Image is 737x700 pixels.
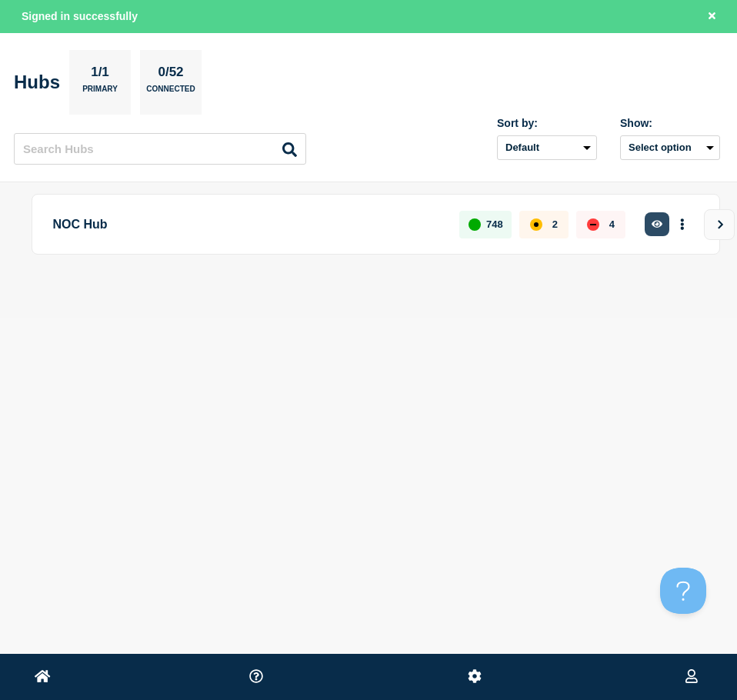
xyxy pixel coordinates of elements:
[146,85,195,101] p: Connected
[497,117,597,129] div: Sort by:
[497,135,597,160] select: Sort by
[704,209,735,240] button: View
[672,210,692,238] button: More actions
[14,133,306,165] input: Search Hubs
[609,218,615,230] p: 4
[469,218,481,231] div: up
[587,218,599,231] div: down
[82,85,118,101] p: Primary
[660,568,706,614] iframe: Help Scout Beacon - Open
[85,65,115,85] p: 1/1
[14,72,60,93] h2: Hubs
[53,210,442,238] p: NOC Hub
[530,218,542,231] div: affected
[620,135,720,160] button: Select option
[620,117,720,129] div: Show:
[22,10,138,22] span: Signed in successfully
[702,8,722,25] button: Close banner
[486,218,503,230] p: 748
[552,218,558,230] p: 2
[152,65,189,85] p: 0/52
